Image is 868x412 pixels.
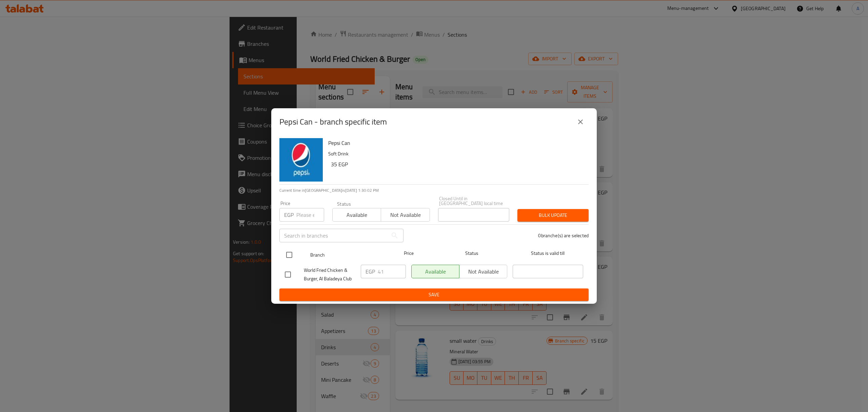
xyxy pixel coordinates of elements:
img: Pepsi Can [279,138,323,182]
h6: Pepsi Can [328,138,583,148]
input: Please enter price [296,208,324,222]
input: Search in branches [279,229,388,242]
span: Not available [384,210,427,220]
span: Price [386,249,431,258]
button: Save [279,288,589,301]
input: Please enter price [378,265,406,278]
button: close [572,114,589,130]
h6: 35 EGP [331,160,583,169]
p: 0 branche(s) are selected [538,232,589,239]
p: EGP [284,211,294,219]
p: Current time in [GEOGRAPHIC_DATA] is [DATE] 1:30:02 PM [279,187,589,193]
h2: Pepsi Can - branch specific item [279,116,387,127]
button: Available [332,208,381,222]
button: Not available [381,208,430,222]
button: Bulk update [517,209,589,222]
span: Branch [310,251,381,259]
p: EGP [366,267,375,276]
span: Status is valid till [513,249,583,258]
span: World Fried Chicken & Burger, Al Baladeya Club [304,266,355,283]
span: Available [335,210,378,220]
span: Save [285,291,583,299]
span: Status [437,249,507,258]
span: Bulk update [523,211,583,220]
p: Soft Drink [328,150,583,158]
